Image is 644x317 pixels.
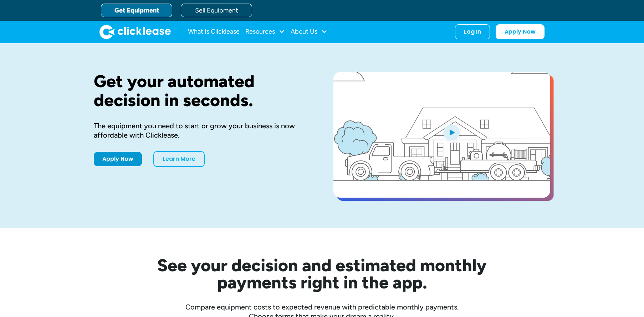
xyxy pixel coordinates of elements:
a: home [99,25,171,39]
div: Log In [464,28,481,35]
img: Clicklease logo [99,25,171,39]
div: The equipment you need to start or grow your business is now affordable with Clicklease. [94,121,311,140]
a: Learn More [153,151,205,167]
div: About Us [291,25,327,39]
a: Sell Equipment [181,4,252,17]
h1: Get your automated decision in seconds. [94,72,311,110]
h2: See your decision and estimated monthly payments right in the app. [122,257,522,291]
a: open lightbox [333,72,550,198]
div: Resources [245,25,285,39]
a: Get Equipment [101,4,172,17]
a: Apply Now [94,152,142,166]
a: What Is Clicklease [188,25,240,39]
a: Apply Now [496,24,545,39]
img: Blue play button logo on a light blue circular background [442,122,461,142]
